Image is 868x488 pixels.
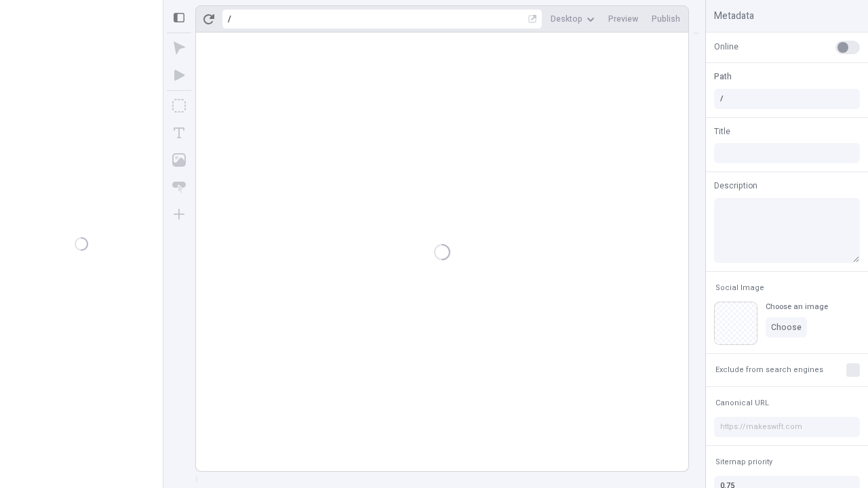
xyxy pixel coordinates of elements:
span: Desktop [551,14,583,24]
span: Path [714,70,732,83]
span: Social Image [715,283,764,293]
span: Preview [608,14,638,24]
button: Preview [603,9,644,29]
button: Desktop [545,9,600,29]
button: Exclude from search engines [713,362,826,378]
button: Box [167,94,191,118]
button: Canonical URL [713,395,772,411]
div: / [228,14,231,24]
button: Social Image [713,280,767,296]
span: Description [714,180,757,192]
button: Text [167,121,191,145]
input: https://makeswift.com [714,417,860,437]
span: Title [714,125,730,138]
button: Choose [766,317,807,338]
span: Exclude from search engines [715,365,823,375]
span: Online [714,41,738,53]
button: Button [167,175,191,199]
span: Publish [652,14,680,24]
span: Sitemap priority [715,457,772,467]
button: Image [167,148,191,172]
button: Publish [646,9,686,29]
div: Choose an image [766,302,828,312]
span: Choose [771,322,802,333]
span: Canonical URL [715,398,769,408]
button: Sitemap priority [713,454,775,470]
